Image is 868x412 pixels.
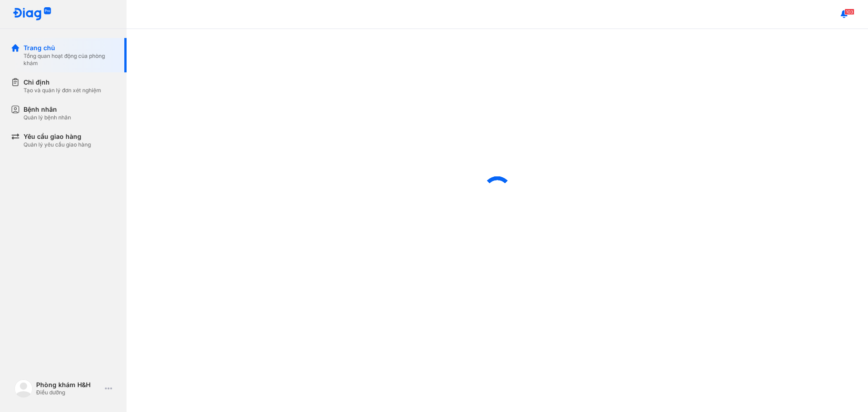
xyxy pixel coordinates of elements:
div: Tạo và quản lý đơn xét nghiệm [24,87,101,94]
div: Điều dưỡng [36,389,101,396]
div: Quản lý yêu cầu giao hàng [24,141,91,148]
div: Chỉ định [24,78,101,87]
div: Phòng khám H&H [36,381,101,389]
div: Yêu cầu giao hàng [24,132,91,141]
img: logo [13,7,52,21]
div: Quản lý bệnh nhân [24,114,71,121]
span: 103 [844,9,854,15]
div: Trang chủ [24,43,116,52]
div: Tổng quan hoạt động của phòng khám [24,52,116,67]
img: logo [14,379,33,398]
div: Bệnh nhân [24,105,71,114]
